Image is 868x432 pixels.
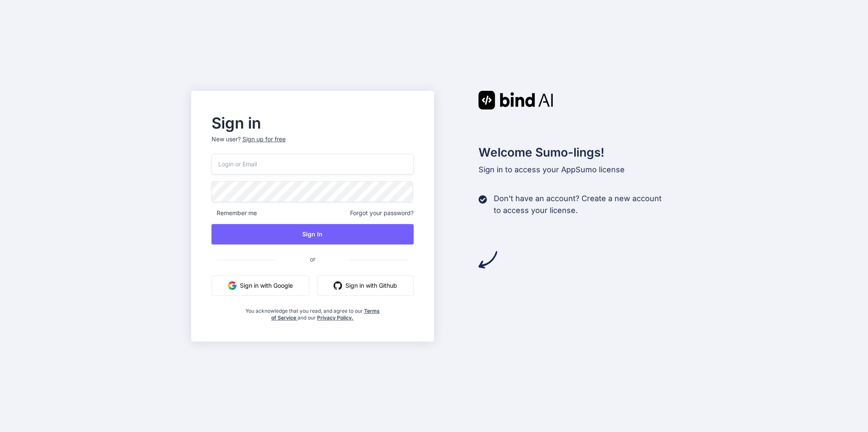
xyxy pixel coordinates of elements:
[334,281,342,290] img: github
[211,154,414,174] input: Login or Email
[276,249,349,269] span: or
[211,116,414,130] h2: Sign in
[479,250,497,269] img: arrow
[211,135,414,154] p: New user?
[350,209,414,217] span: Forgot your password?
[317,275,414,296] button: Sign in with Github
[494,193,662,216] p: Don't have an account? Create a new account to access your license.
[479,143,677,161] h2: Welcome Sumo-lings!
[211,209,257,217] span: Remember me
[317,314,353,321] a: Privacy Policy.
[211,224,414,244] button: Sign In
[479,164,677,176] p: Sign in to access your AppSumo license
[271,308,380,321] a: Terms of Service
[479,91,553,109] img: Bind AI logo
[228,281,236,290] img: google
[211,275,309,296] button: Sign in with Google
[245,303,380,321] div: You acknowledge that you read, and agree to our and our
[242,135,286,143] div: Sign up for free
